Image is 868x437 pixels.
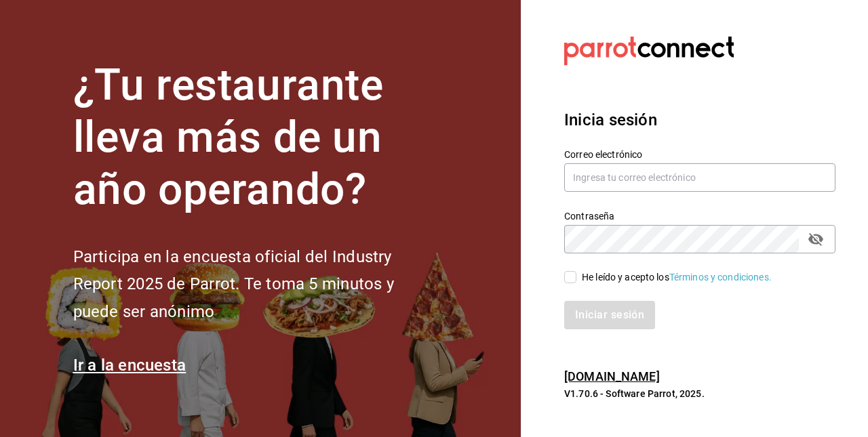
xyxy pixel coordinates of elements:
[564,163,835,192] input: Ingresa tu correo electrónico
[564,387,835,400] p: V1.70.6 - Software Parrot, 2025.
[73,356,186,375] a: Ir a la encuesta
[804,228,827,251] button: Campo de contraseña
[564,369,660,383] a: [DOMAIN_NAME]
[73,60,439,215] h1: ¿Tu restaurante lleva más de un año operando?
[564,150,835,159] label: Correo electrónico
[564,211,835,221] label: Contraseña
[73,243,439,326] h2: Participa en la encuesta oficial del Industry Report 2025 de Parrot. Te toma 5 minutos y puede se...
[669,272,772,283] a: Términos y condiciones.
[582,270,772,285] div: He leído y acepto los
[564,108,835,132] h3: Inicia sesión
